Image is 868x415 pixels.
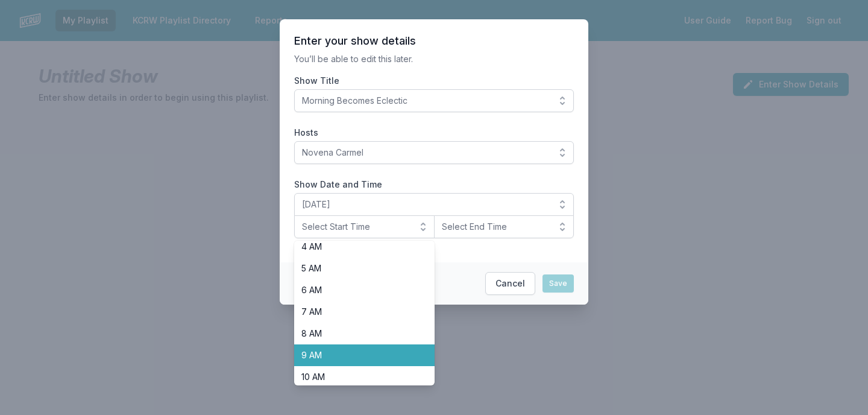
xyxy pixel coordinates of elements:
button: [DATE] [294,193,574,216]
label: Hosts [294,127,574,139]
span: 9 AM [301,349,413,361]
span: 10 AM [301,371,413,383]
label: Show Title [294,75,574,87]
span: [DATE] [302,198,549,211]
button: Cancel [485,272,535,295]
span: Morning Becomes Eclectic [302,95,549,107]
button: Select End Time [434,215,574,238]
span: 6 AM [301,284,413,296]
span: 5 AM [301,262,413,274]
button: Save [542,274,574,293]
p: You’ll be able to edit this later. [294,53,574,65]
span: 7 AM [301,306,413,318]
legend: Show Date and Time [294,179,382,191]
span: Select End Time [442,221,550,233]
button: Select Start Time [294,215,435,238]
span: Select Start Time [302,221,410,233]
span: 4 AM [301,241,413,253]
header: Enter your show details [294,34,574,48]
button: Novena Carmel [294,141,574,164]
button: Morning Becomes Eclectic [294,89,574,112]
span: 8 AM [301,328,413,340]
span: Novena Carmel [302,147,549,159]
